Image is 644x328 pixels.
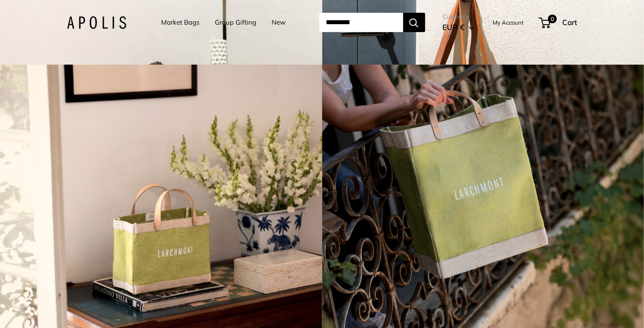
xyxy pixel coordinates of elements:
a: My Account [493,17,524,28]
img: Apolis [67,16,126,29]
span: Currency [443,11,474,23]
a: New [272,16,286,29]
span: Cart [563,18,578,27]
span: 0 [548,15,556,23]
span: EUR € [443,22,465,32]
input: Search... [319,13,403,32]
button: Search [403,13,425,32]
button: EUR € [443,20,474,34]
a: 0 Cart [540,15,578,29]
a: Group Gifting [215,16,257,29]
a: Market Bags [162,16,200,29]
